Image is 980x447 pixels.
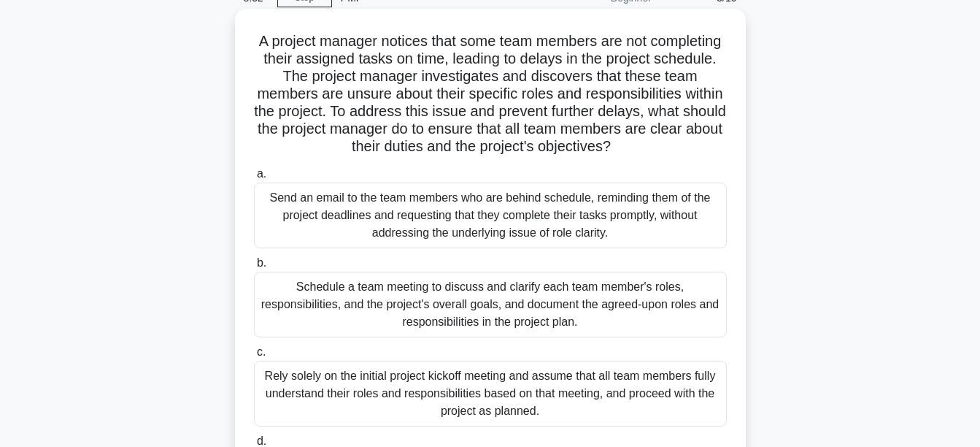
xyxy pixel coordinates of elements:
span: a. [257,167,266,180]
span: c. [257,345,266,358]
h5: A project manager notices that some team members are not completing their assigned tasks on time,... [252,32,728,156]
div: Schedule a team meeting to discuss and clarify each team member's roles, responsibilities, and th... [254,272,727,337]
span: b. [257,256,266,269]
div: Rely solely on the initial project kickoff meeting and assume that all team members fully underst... [254,361,727,427]
span: d. [257,435,266,447]
div: Send an email to the team members who are behind schedule, reminding them of the project deadline... [254,183,727,248]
